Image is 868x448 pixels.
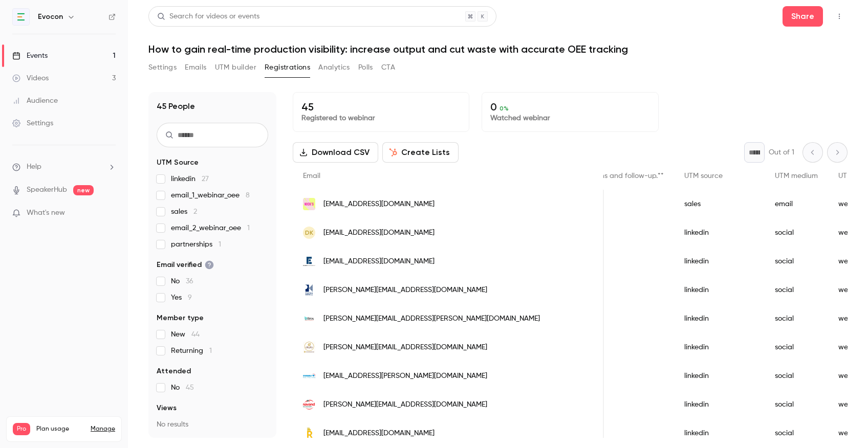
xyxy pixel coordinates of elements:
[188,294,192,301] span: 9
[303,284,315,296] img: plastikakritis.com
[323,199,435,210] span: [EMAIL_ADDRESS][DOMAIN_NAME]
[171,276,193,286] span: No
[27,185,67,195] a: SpeakerHub
[12,118,53,128] div: Settings
[765,190,828,218] div: email
[219,241,221,248] span: 1
[157,313,204,323] span: Member type
[303,312,315,325] img: brosltd.gr
[303,427,315,439] img: viewredless.com
[265,59,310,76] button: Registrations
[157,419,268,430] p: No results
[103,209,116,218] iframe: Noticeable Trigger
[358,59,373,76] button: Polls
[382,142,459,163] button: Create Lists
[323,228,435,238] span: [EMAIL_ADDRESS][DOMAIN_NAME]
[148,43,848,55] h1: How to gain real-time production visibility: increase output and cut waste with accurate OEE trac...
[674,218,765,247] div: linkedin
[171,383,194,393] span: No
[323,428,435,439] span: [EMAIL_ADDRESS][DOMAIN_NAME]
[674,333,765,362] div: linkedin
[191,331,200,338] span: 44
[490,101,649,113] p: 0
[684,172,723,180] span: UTM source
[293,142,378,163] button: Download CSV
[171,329,200,340] span: New
[323,256,435,267] span: [EMAIL_ADDRESS][DOMAIN_NAME]
[303,341,315,353] img: dryfo.com
[381,59,395,76] button: CTA
[301,113,461,123] p: Registered to webinar
[12,162,116,172] li: help-dropdown-opener
[769,147,794,158] p: Out of 1
[674,390,765,419] div: linkedin
[323,342,487,353] span: [PERSON_NAME][EMAIL_ADDRESS][DOMAIN_NAME]
[209,347,212,354] span: 1
[171,223,250,233] span: email_2_webinar_oee
[674,304,765,333] div: linkedin
[27,162,41,172] span: Help
[783,6,823,27] button: Share
[323,399,487,410] span: [PERSON_NAME][EMAIL_ADDRESS][DOMAIN_NAME]
[157,403,177,413] span: Views
[148,59,177,76] button: Settings
[323,285,487,296] span: [PERSON_NAME][EMAIL_ADDRESS][DOMAIN_NAME]
[171,190,250,200] span: email_1_webinar_oee
[157,366,191,376] span: Attended
[13,9,29,25] img: Evocon
[765,333,828,362] div: social
[157,158,199,168] span: UTM Source
[215,59,256,76] button: UTM builder
[193,208,197,215] span: 2
[323,313,540,324] span: [PERSON_NAME][EMAIL_ADDRESS][PERSON_NAME][DOMAIN_NAME]
[303,398,315,411] img: damavand.gr
[303,255,315,267] img: hellenicdairies.com
[12,73,49,83] div: Videos
[27,208,65,218] span: What's new
[157,11,259,22] div: Search for videos or events
[765,419,828,447] div: social
[171,174,209,184] span: linkedin
[303,198,315,210] img: nicks.com
[674,276,765,304] div: linkedin
[490,113,649,123] p: Watched webinar
[765,390,828,419] div: social
[13,423,30,435] span: Pro
[765,247,828,276] div: social
[36,425,84,433] span: Plan usage
[171,293,192,303] span: Yes
[301,101,461,113] p: 45
[73,185,94,195] span: new
[171,346,212,356] span: Returning
[171,207,197,217] span: sales
[12,51,48,61] div: Events
[171,239,221,250] span: partnerships
[775,172,818,180] span: UTM medium
[765,276,828,304] div: social
[246,192,250,199] span: 8
[305,228,313,237] span: DK
[157,260,214,270] span: Email verified
[303,370,315,382] img: grunwald-hellas.com
[674,190,765,218] div: sales
[765,304,828,333] div: social
[157,100,195,113] h1: 45 People
[674,419,765,447] div: linkedin
[303,172,320,180] span: Email
[202,175,209,183] span: 27
[91,425,115,433] a: Manage
[674,247,765,276] div: linkedin
[185,59,206,76] button: Emails
[674,362,765,390] div: linkedin
[765,362,828,390] div: social
[247,225,250,232] span: 1
[12,96,58,106] div: Audience
[500,105,509,112] span: 0 %
[186,384,194,391] span: 45
[318,59,350,76] button: Analytics
[38,12,63,22] h6: Evocon
[323,371,487,382] span: [EMAIL_ADDRESS][PERSON_NAME][DOMAIN_NAME]
[765,218,828,247] div: social
[186,278,193,285] span: 36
